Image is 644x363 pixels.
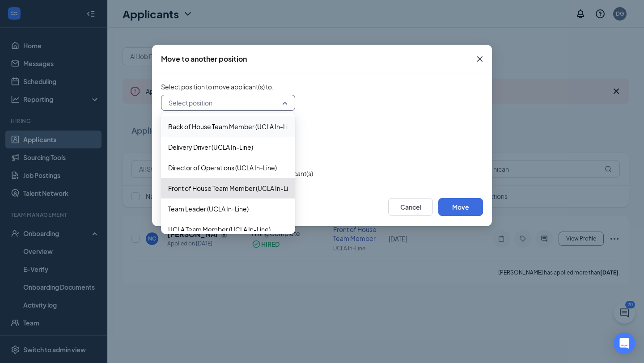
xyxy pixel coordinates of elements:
[468,45,492,73] button: Close
[161,54,247,64] div: Move to another position
[168,183,297,193] span: Front of House Team Member (UCLA In-Line)
[438,198,483,216] button: Move
[161,82,483,91] span: Select position to move applicant(s) to :
[168,163,277,173] span: Director of Operations (UCLA In-Line)
[168,142,253,152] span: Delivery Driver (UCLA In-Line)
[475,54,485,64] svg: Cross
[168,204,249,214] span: Team Leader (UCLA In-Line)
[161,125,483,134] span: Select stage to move applicant(s) to :
[168,224,271,234] span: UCLA Team Member (UCLA In-Line)
[614,333,635,354] div: Open Intercom Messenger
[388,198,433,216] button: Cancel
[168,122,297,131] span: Back of House Team Member (UCLA In-Line)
